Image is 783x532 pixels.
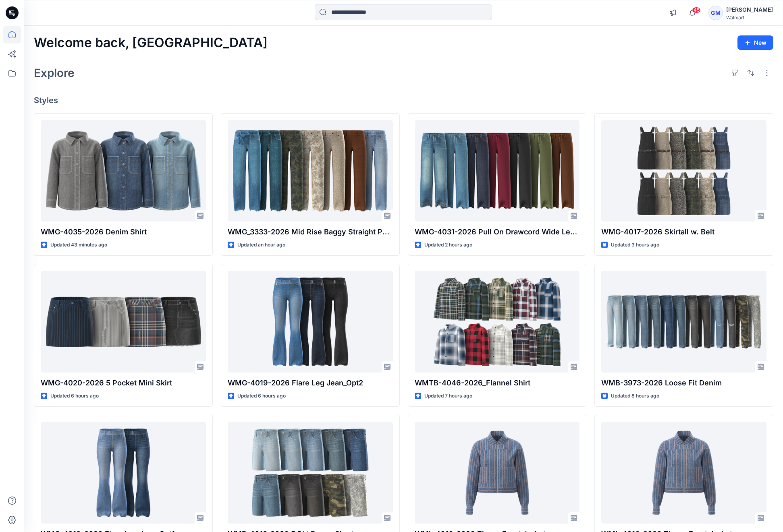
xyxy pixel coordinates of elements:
a: WMG_3333-2026 Mid Rise Baggy Straight Pant [228,120,393,221]
p: WMB-3973-2026 Loose Fit Denim [601,377,766,389]
p: WMG-4017-2026 Skirtall w. Belt [601,226,766,238]
p: Updated 8 hours ago [611,392,659,400]
a: WMG-4019-2026 Flare Leg Jean_Opt1 [41,422,206,523]
p: WMG-4020-2026 5 Pocket Mini Skirt [41,377,206,389]
a: WMB-4013-2026 5 Pkt Baggy Short [228,422,393,523]
div: Walmart [726,14,773,21]
a: WMG-4019-2026 Flare Leg Jean_Opt2 [228,271,393,372]
p: WMG-4031-2026 Pull On Drawcord Wide Leg_Opt3 [415,226,580,238]
p: WMTB-4046-2026_Flannel Shirt [415,377,580,389]
p: Updated 3 hours ago [611,241,659,249]
div: GM [708,6,723,20]
p: Updated 43 minutes ago [50,241,107,249]
a: WMG-4031-2026 Pull On Drawcord Wide Leg_Opt3 [415,120,580,221]
p: Updated 7 hours ago [424,392,472,400]
span: 45 [692,7,701,13]
a: WML-4016-2026 Zipper Front Jacket [601,422,766,523]
a: WML-4016-2026 Zipper Front Jacket [415,422,580,523]
h2: Explore [34,66,75,79]
p: Updated an hour ago [237,241,285,249]
p: Updated 2 hours ago [424,241,472,249]
a: WMB-3973-2026 Loose Fit Denim [601,271,766,372]
div: [PERSON_NAME] [726,5,773,14]
p: Updated 6 hours ago [50,392,99,400]
a: WMG-4020-2026 5 Pocket Mini Skirt [41,271,206,372]
a: WMTB-4046-2026_Flannel Shirt [415,271,580,372]
p: Updated 6 hours ago [237,392,286,400]
h4: Styles [34,95,773,105]
h2: Welcome back, [GEOGRAPHIC_DATA] [34,35,268,50]
button: New [737,35,773,50]
a: WMG-4017-2026 Skirtall w. Belt [601,120,766,221]
a: WMG-4035-2026 Denim Shirt [41,120,206,221]
p: WMG-4019-2026 Flare Leg Jean_Opt2 [228,377,393,389]
p: WMG-4035-2026 Denim Shirt [41,226,206,238]
p: WMG_3333-2026 Mid Rise Baggy Straight Pant [228,226,393,238]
